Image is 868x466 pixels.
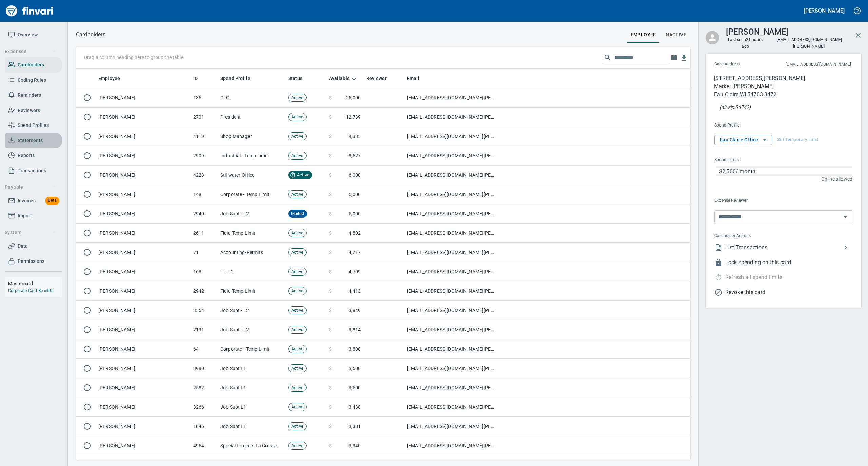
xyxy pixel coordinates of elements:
[96,127,191,146] td: [PERSON_NAME]
[5,27,62,42] a: Overview
[191,397,218,417] td: 3266
[18,61,44,69] span: Cardholders
[349,230,361,236] span: 4,802
[329,74,358,82] span: Available
[720,136,767,144] span: Eau Claire Office
[329,326,332,333] span: $
[404,204,499,224] td: [EMAIL_ADDRESS][DOMAIN_NAME][PERSON_NAME]
[709,176,852,182] p: Online allowed
[18,242,28,250] span: Data
[289,249,306,256] span: Active
[349,404,361,410] span: 3,438
[289,327,306,333] span: Active
[289,288,306,294] span: Active
[349,172,361,178] span: 6,000
[96,339,191,359] td: [PERSON_NAME]
[329,94,332,101] span: $
[218,359,285,378] td: Job Supt L1
[218,262,285,281] td: IT - L2
[404,397,499,417] td: [EMAIL_ADDRESS][DOMAIN_NAME][PERSON_NAME]
[404,281,499,301] td: [EMAIL_ADDRESS][DOMAIN_NAME][PERSON_NAME]
[191,146,218,166] td: 2909
[329,288,332,294] span: $
[191,108,218,127] td: 2701
[5,208,62,224] a: Import
[218,320,285,339] td: Job Supt - L2
[289,153,306,159] span: Active
[289,443,306,449] span: Active
[220,74,259,82] span: Spend Profile
[349,152,361,159] span: 8,527
[777,136,818,144] span: Set Temporary Limit
[329,74,350,82] span: Available
[191,378,218,397] td: 2582
[96,146,191,166] td: [PERSON_NAME]
[404,146,499,166] td: [EMAIL_ADDRESS][DOMAIN_NAME][PERSON_NAME]
[714,91,805,99] p: Eau Claire , WI 54703-3472
[96,436,191,455] td: [PERSON_NAME]
[218,127,285,146] td: Shop Manager
[289,365,306,372] span: Active
[726,37,765,50] span: Last seen
[366,74,395,82] span: Reviewer
[329,404,332,410] span: $
[191,243,218,262] td: 71
[191,166,218,185] td: 4223
[329,152,332,159] span: $
[329,423,332,430] span: $
[329,307,332,314] span: $
[850,27,866,43] button: Close cardholder
[218,88,285,108] td: CFO
[8,280,62,287] h6: Mastercard
[218,339,285,359] td: Corporate - Temp Limit
[329,384,332,391] span: $
[76,31,105,39] p: Cardholders
[5,88,62,103] a: Reminders
[802,5,846,16] button: [PERSON_NAME]
[289,191,306,198] span: Active
[191,301,218,320] td: 3554
[5,148,62,163] a: Reports
[776,37,842,50] span: [EMAIL_ADDRESS][DOMAIN_NAME][PERSON_NAME]
[96,166,191,185] td: [PERSON_NAME]
[349,268,361,275] span: 4,709
[191,320,218,339] td: 2131
[763,61,851,68] span: This is the email address for cardholder receipts
[96,301,191,320] td: [PERSON_NAME]
[191,204,218,224] td: 2940
[96,108,191,127] td: [PERSON_NAME]
[329,210,332,217] span: $
[349,423,361,430] span: 3,381
[726,25,789,37] h3: [PERSON_NAME]
[407,74,428,82] span: Email
[218,243,285,262] td: Accounting-Permits
[366,74,387,82] span: Reviewer
[725,258,852,267] span: Lock spending on this card
[18,151,35,160] span: Reports
[18,106,40,115] span: Reviewers
[18,167,46,175] span: Transactions
[725,288,852,296] span: Revoke this card
[5,183,56,191] span: Payable
[5,163,62,178] a: Transactions
[96,262,191,281] td: [PERSON_NAME]
[349,133,361,140] span: 9,335
[329,442,332,449] span: $
[407,74,419,82] span: Email
[5,193,62,209] a: InvoicesBeta
[96,417,191,436] td: [PERSON_NAME]
[218,397,285,417] td: Job Supt L1
[719,104,751,111] p: At the pump (or any AVS check), this zip will also be accepted
[404,127,499,146] td: [EMAIL_ADDRESS][DOMAIN_NAME][PERSON_NAME]
[742,37,763,49] time: 21 hours ago
[18,212,32,220] span: Import
[96,359,191,378] td: [PERSON_NAME]
[218,436,285,455] td: Special Projects La Crosse
[714,82,805,91] p: Market [PERSON_NAME]
[346,114,361,120] span: 12,739
[18,197,36,205] span: Invoices
[218,281,285,301] td: Field-Temp Limit
[404,417,499,436] td: [EMAIL_ADDRESS][DOMAIN_NAME][PERSON_NAME]
[349,346,361,352] span: 3,808
[346,94,361,101] span: 25,000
